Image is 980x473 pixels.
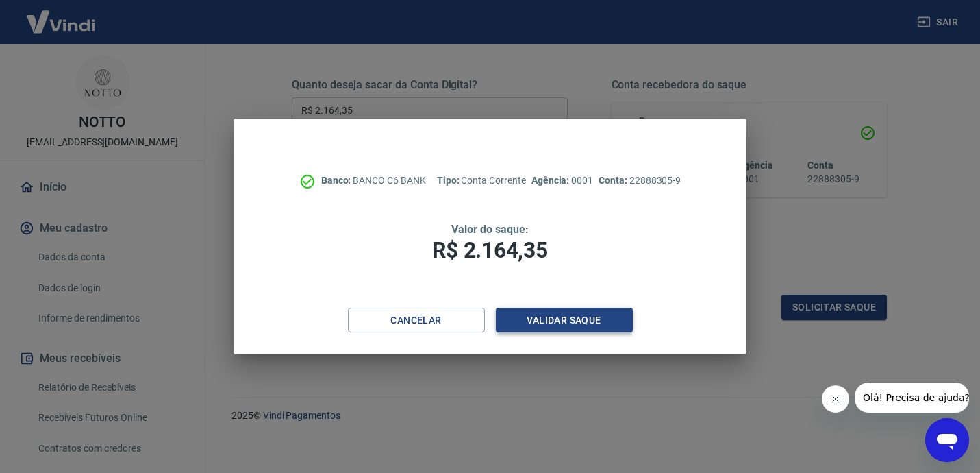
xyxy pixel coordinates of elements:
span: Tipo: [437,175,462,186]
iframe: Botão para abrir a janela de mensagens [925,418,969,462]
span: Agência: [531,175,572,186]
span: Olá! Precisa de ajuda? [8,10,115,21]
button: Validar saque [496,308,633,333]
span: Banco: [321,175,353,186]
button: Cancelar [348,308,485,333]
span: Conta: [599,175,629,186]
p: 0001 [531,173,593,188]
p: BANCO C6 BANK [321,173,426,188]
iframe: Fechar mensagem [822,385,849,413]
p: Conta Corrente [437,173,526,188]
span: Valor do saque: [451,223,528,236]
p: 22888305-9 [599,173,681,188]
span: R$ 2.164,35 [432,237,547,263]
iframe: Mensagem da empresa [855,383,969,413]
